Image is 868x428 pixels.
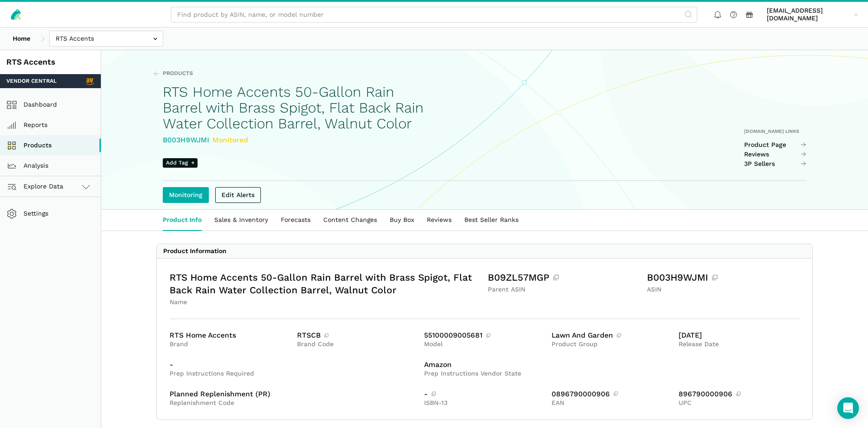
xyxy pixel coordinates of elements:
[488,271,641,284] div: B09ZL57MGP
[679,340,800,348] div: Release Date
[424,361,800,368] div: Amazon
[6,77,57,85] span: Vendor Central
[488,286,641,294] div: Parent ASIN
[170,340,291,348] div: Brand
[424,390,545,398] div: -
[679,332,800,339] div: [DATE]
[163,84,427,132] h1: RTS Home Accents 50-Gallon Rain Barrel with Brass Spigot, Flat Back Rain Water Collection Barrel,...
[170,399,418,407] div: Replenishment Code
[647,271,800,284] div: B003H9WJMI
[679,399,800,407] div: UPC
[215,187,261,203] a: Edit Alerts
[171,7,697,23] input: Find product by ASIN, name, or model number
[744,128,807,135] div: [DOMAIN_NAME] Links
[153,70,193,78] a: Products
[837,397,859,419] div: Open Intercom Messenger
[317,210,383,230] a: Content Changes
[383,210,420,230] a: Buy Box
[212,136,248,144] span: Monitored
[170,370,418,378] div: Prep Instructions Required
[744,151,807,159] a: Reviews
[6,31,37,47] a: Home
[424,399,545,407] div: ISBN-13
[191,159,194,167] span: +
[163,158,198,168] span: Add Tag
[679,390,800,398] div: 896790000906
[163,135,427,146] div: B003H9WJMI
[170,332,291,339] div: RTS Home Accents
[424,370,800,378] div: Prep Instructions Vendor State
[744,160,807,168] a: 3P Sellers
[764,5,862,24] a: [EMAIL_ADDRESS][DOMAIN_NAME]
[156,210,208,230] a: Product Info
[744,141,807,149] a: Product Page
[163,70,193,78] span: Products
[420,210,458,230] a: Reviews
[170,298,481,306] div: Name
[9,181,63,192] span: Explore Data
[552,340,673,348] div: Product Group
[458,210,525,230] a: Best Seller Ranks
[208,210,274,230] a: Sales & Inventory
[6,56,94,68] div: RTS Accents
[163,247,226,255] div: Product Information
[297,332,418,339] div: RTSCB
[647,286,800,294] div: ASIN
[297,340,418,348] div: Brand Code
[170,271,481,296] div: RTS Home Accents 50-Gallon Rain Barrel with Brass Spigot, Flat Back Rain Water Collection Barrel,...
[49,31,163,47] input: RTS Accents
[274,210,317,230] a: Forecasts
[552,399,673,407] div: EAN
[552,332,673,339] div: Lawn And Garden
[552,390,673,398] div: 0896790000906
[170,390,418,398] div: Planned Replenishment (PR)
[424,332,545,339] div: 55100009005681
[767,7,850,23] span: [EMAIL_ADDRESS][DOMAIN_NAME]
[424,340,545,348] div: Model
[170,361,418,368] div: -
